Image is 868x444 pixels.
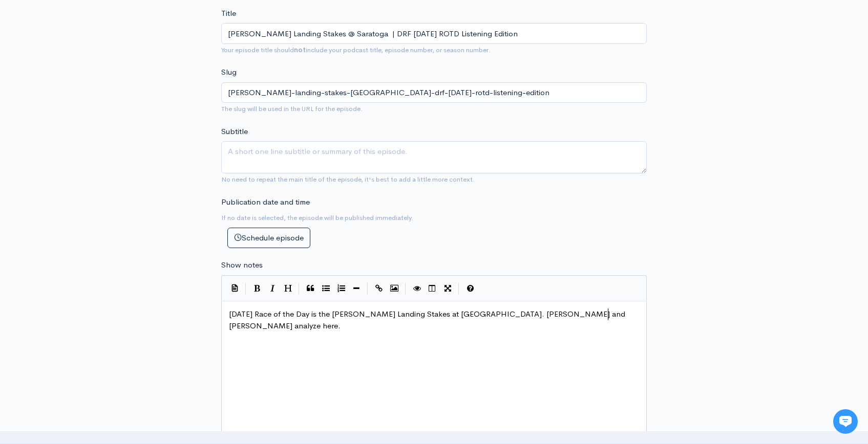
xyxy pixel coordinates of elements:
small: No need to repeat the main title of the episode, it's best to add a little more context. [221,175,475,184]
small: Your episode title should include your podcast title, episode number, or season number. [221,46,491,54]
button: Schedule episode [227,228,310,249]
small: If no date is selected, the episode will be published immediately. [221,213,413,222]
label: Title [221,8,236,19]
button: Insert Image [387,281,402,296]
button: Markdown Guide [462,281,478,296]
label: Publication date and time [221,196,310,208]
button: Toggle Side by Side [425,281,440,296]
small: The slug will be used in the URL for the episode. [221,104,363,113]
button: Numbered List [333,281,349,296]
label: Subtitle [221,126,248,138]
i: | [458,283,459,295]
i: | [367,283,368,295]
button: Toggle Fullscreen [440,281,455,296]
button: Create Link [371,281,387,296]
button: Italic [265,281,280,296]
button: Insert Horizontal Line [349,281,364,296]
input: Search articles [30,192,183,213]
span: New conversation [66,142,123,150]
button: New conversation [16,136,189,156]
label: Slug [221,66,237,78]
i: | [245,283,246,295]
p: Find an answer quickly [14,175,191,188]
span: [DATE] Race of the Day is the [PERSON_NAME] Landing Stakes at [GEOGRAPHIC_DATA]. [PERSON_NAME] an... [229,309,627,330]
strong: not [294,46,306,54]
iframe: gist-messenger-bubble-iframe [833,409,858,434]
label: Show notes [221,259,263,271]
i: | [405,283,406,295]
i: | [299,283,300,295]
h1: Hi 👋 [15,50,189,66]
input: What is the episode's title? [221,23,647,44]
button: Generic List [318,281,333,296]
button: Insert Show Notes Template [227,280,242,296]
button: Toggle Preview [409,281,425,296]
input: title-of-episode [221,82,647,103]
button: Heading [280,281,295,296]
button: Quote [303,281,318,296]
button: Bold [249,281,265,296]
h2: Just let us know if you need anything and we'll be happy to help! 🙂 [15,68,189,117]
